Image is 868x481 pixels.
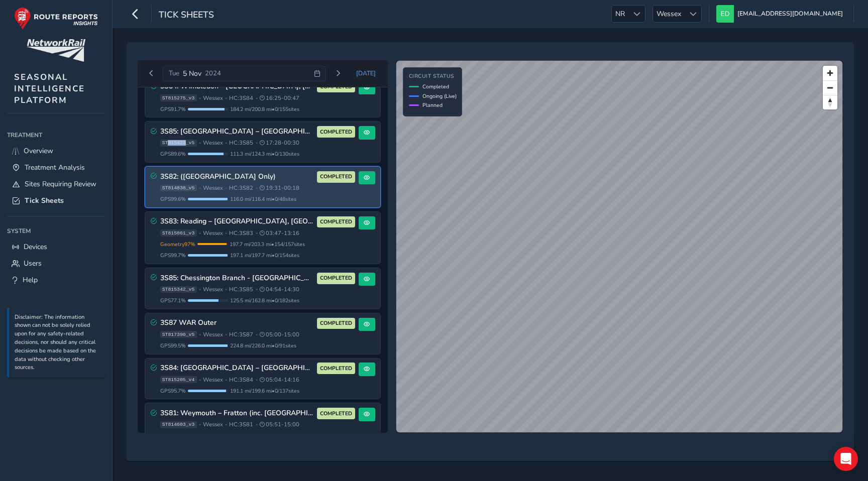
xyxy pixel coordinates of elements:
[160,128,314,136] h3: 3S85: [GEOGRAPHIC_DATA] – [GEOGRAPHIC_DATA], Hounslow loop, [GEOGRAPHIC_DATA], [GEOGRAPHIC_DATA]
[24,146,53,156] span: Overview
[199,287,201,292] span: •
[160,105,186,113] span: GPS 91.7 %
[160,240,195,248] span: Geometry 97 %
[203,94,223,102] span: Wessex
[422,83,449,90] span: Completed
[23,275,38,285] span: Help
[260,229,299,237] span: 03:47 - 13:16
[225,422,227,427] span: •
[256,185,258,191] span: •
[225,140,227,146] span: •
[7,272,105,288] a: Help
[7,238,105,255] a: Devices
[320,319,352,327] span: COMPLETED
[160,94,197,101] span: ST815275_v3
[143,67,160,80] button: Previous day
[25,163,85,172] span: Treatment Analysis
[229,331,253,338] span: HC: 3S87
[225,287,227,292] span: •
[716,5,734,23] img: diamond-layout
[320,365,352,373] span: COMPLETED
[320,83,352,91] span: COMPLETED
[7,128,105,143] div: Treatment
[160,229,197,236] span: ST815061_v3
[14,71,85,106] span: SEASONAL INTELLIGENCE PLATFORM
[260,376,299,384] span: 05:04 - 14:16
[160,331,197,338] span: ST817390_v5
[230,387,299,395] span: 191.1 mi / 199.6 mi • 0 / 137 sites
[260,184,299,192] span: 19:31 - 00:18
[409,73,457,80] h4: Circuit Status
[15,313,100,373] p: Disclaimer: The information shown can not be solely relied upon for any safety-related decisions,...
[160,195,186,203] span: GPS 99.6 %
[7,192,105,209] a: Tick Sheets
[229,286,253,293] span: HC: 3S85
[225,185,227,191] span: •
[160,376,197,383] span: ST815205_v4
[256,230,258,236] span: •
[737,5,843,23] span: [EMAIL_ADDRESS][DOMAIN_NAME]
[203,376,223,384] span: Wessex
[160,364,314,373] h3: 3S84: [GEOGRAPHIC_DATA] – [GEOGRAPHIC_DATA], [GEOGRAPHIC_DATA], [GEOGRAPHIC_DATA]
[225,230,227,236] span: •
[183,69,201,78] span: 5 Nov
[160,297,186,304] span: GPS 77.1 %
[260,331,299,338] span: 05:00 - 15:00
[225,95,227,101] span: •
[160,286,197,293] span: ST815342_v5
[160,342,186,349] span: GPS 99.5 %
[160,319,314,327] h3: 3S87 WAR Outer
[199,95,201,101] span: •
[160,140,197,147] span: ST815423_v5
[160,387,186,395] span: GPS 95.7 %
[199,377,201,383] span: •
[160,421,197,428] span: ST814603_v3
[14,7,98,30] img: rr logo
[25,179,96,189] span: Sites Requiring Review
[225,332,227,337] span: •
[225,377,227,383] span: •
[653,6,685,22] span: Wessex
[320,274,352,282] span: COMPLETED
[205,69,221,78] span: 2024
[350,66,383,81] button: Today
[229,139,253,147] span: HC: 3S85
[203,184,223,192] span: Wessex
[25,196,64,205] span: Tick Sheets
[229,184,253,192] span: HC: 3S82
[256,332,258,337] span: •
[230,195,296,203] span: 116.0 mi / 116.4 mi • 0 / 48 sites
[260,421,299,428] span: 05:51 - 15:00
[7,143,105,159] a: Overview
[230,432,299,439] span: 215.7 mi / 217.1 mi • 0 / 134 sites
[229,229,253,237] span: HC: 3S83
[160,217,314,226] h3: 3S83: Reading – [GEOGRAPHIC_DATA], [GEOGRAPHIC_DATA], [US_STATE][GEOGRAPHIC_DATA]
[230,342,296,349] span: 224.8 mi / 226.0 mi • 0 / 91 sites
[199,422,201,427] span: •
[229,376,253,384] span: HC: 3S84
[7,176,105,192] a: Sites Requiring Review
[24,259,42,268] span: Users
[320,218,352,226] span: COMPLETED
[823,95,837,109] button: Reset bearing to north
[7,159,105,176] a: Treatment Analysis
[160,173,314,181] h3: 3S82: ([GEOGRAPHIC_DATA] Only)
[160,252,186,259] span: GPS 99.7 %
[834,447,858,471] div: Open Intercom Messenger
[320,410,352,418] span: COMPLETED
[823,80,837,95] button: Zoom out
[203,331,223,338] span: Wessex
[160,409,314,418] h3: 3S81: Weymouth – Fratton (inc. [GEOGRAPHIC_DATA])
[160,185,197,192] span: ST814838_v5
[7,255,105,272] a: Users
[256,422,258,427] span: •
[203,139,223,147] span: Wessex
[260,286,299,293] span: 04:54 - 14:30
[356,69,376,77] span: [DATE]
[716,5,846,23] button: [EMAIL_ADDRESS][DOMAIN_NAME]
[256,140,258,146] span: •
[199,140,201,146] span: •
[203,229,223,237] span: Wessex
[203,421,223,428] span: Wessex
[160,82,314,91] h3: 3S84: Wimbledon - [GEOGRAPHIC_DATA], [GEOGRAPHIC_DATA], [GEOGRAPHIC_DATA]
